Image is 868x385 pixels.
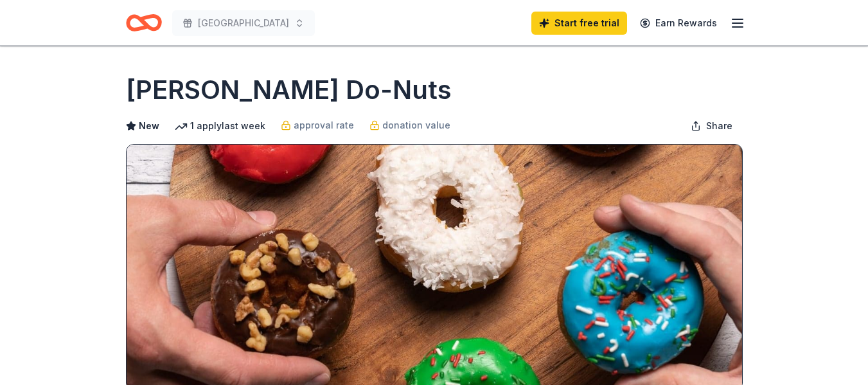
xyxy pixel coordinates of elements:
div: 1 apply last week [175,118,265,134]
a: Home [126,8,162,38]
a: donation value [369,118,450,133]
a: approval rate [281,118,354,133]
span: New [139,118,159,134]
span: [GEOGRAPHIC_DATA] [198,15,289,31]
span: Share [706,118,732,134]
span: donation value [382,118,450,133]
button: Share [680,113,743,139]
h1: [PERSON_NAME] Do-Nuts [126,72,452,108]
button: [GEOGRAPHIC_DATA] [172,10,315,36]
a: Start free trial [531,12,627,35]
a: Earn Rewards [632,12,725,35]
span: approval rate [294,118,354,133]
